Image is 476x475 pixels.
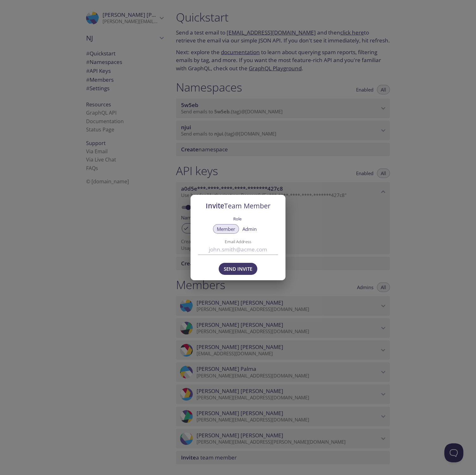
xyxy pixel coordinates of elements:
label: Email Address [208,240,268,244]
span: Send Invite [224,265,252,273]
span: Team Member [224,201,271,210]
button: Member [213,224,239,234]
input: john.smith@acme.com [198,244,278,255]
button: Send Invite [219,263,257,275]
button: Admin [239,224,260,234]
span: Invite [206,201,271,210]
label: Role [233,214,241,223]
